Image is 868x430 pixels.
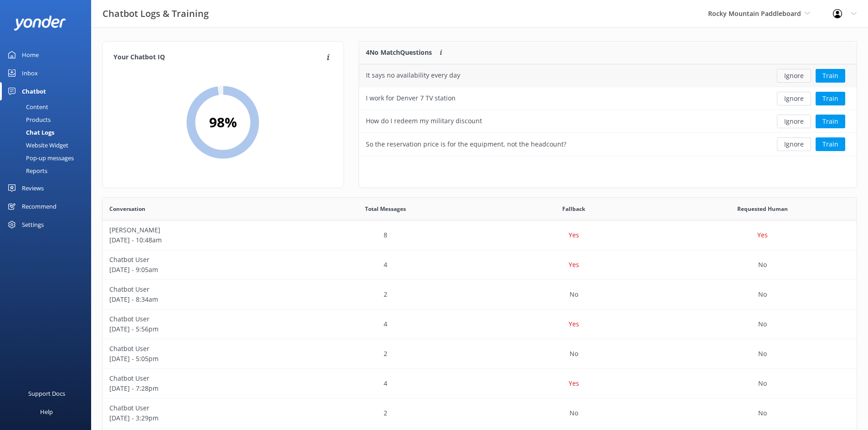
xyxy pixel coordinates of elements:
p: No [758,349,767,359]
button: Ignore [777,69,811,83]
div: row [359,133,857,156]
p: 2 [384,408,387,418]
div: How do I redeem my military discount [366,116,482,126]
button: Ignore [777,137,811,151]
h2: 98 % [209,111,237,133]
div: Recommend [22,197,56,215]
div: row [359,87,857,110]
div: row [103,339,857,369]
button: Train [816,92,845,105]
p: 2 [384,289,387,299]
p: 4 No Match Questions [366,47,432,58]
p: Yes [569,230,579,240]
p: [DATE] - 3:29pm [109,413,284,423]
span: Fallback [562,205,585,213]
div: row [103,369,857,399]
p: No [570,408,578,418]
a: Pop-up messages [5,152,91,164]
p: Chatbot User [109,255,284,265]
div: row [359,64,857,87]
p: Yes [569,319,579,329]
p: No [570,349,578,359]
p: No [758,260,767,270]
div: Home [22,46,39,64]
div: Pop-up messages [5,152,74,164]
span: Requested Human [737,205,788,213]
div: Help [40,403,53,421]
a: Reports [5,164,91,177]
a: Chat Logs [5,126,91,139]
a: Products [5,113,91,126]
p: [DATE] - 5:05pm [109,354,284,364]
p: Chatbot User [109,344,284,354]
p: No [758,289,767,299]
button: Ignore [777,92,811,105]
p: 2 [384,349,387,359]
p: [DATE] - 5:56pm [109,324,284,334]
p: 4 [384,378,387,388]
p: Chatbot User [109,314,284,324]
div: Content [5,100,48,113]
p: 4 [384,319,387,329]
p: Yes [569,378,579,388]
div: row [103,220,857,250]
p: [DATE] - 10:48am [109,235,284,245]
div: row [103,280,857,309]
div: Products [5,113,51,126]
button: Train [816,137,845,151]
p: No [758,319,767,329]
span: Conversation [109,205,145,213]
p: No [758,378,767,388]
div: grid [359,64,857,156]
p: [DATE] - 8:34am [109,294,284,304]
button: Train [816,69,845,83]
a: Website Widget [5,139,91,152]
div: row [359,110,857,133]
p: Chatbot User [109,373,284,383]
button: Train [816,115,845,128]
p: [DATE] - 7:28pm [109,383,284,393]
div: Website Widget [5,139,68,152]
p: Chatbot User [109,403,284,413]
div: It says no availability every day [366,70,460,80]
div: Chat Logs [5,126,54,139]
p: 8 [384,230,387,240]
h4: Your Chatbot IQ [113,52,324,63]
span: Rocky Mountain Paddleboard [708,9,801,18]
div: Reports [5,164,47,177]
h3: Chatbot Logs & Training [103,6,209,21]
button: Ignore [777,115,811,128]
div: So the reservation price is for the equipment, not the headcount? [366,139,566,149]
div: Inbox [22,64,38,82]
p: Yes [757,230,768,240]
span: Total Messages [365,205,406,213]
img: yonder-white-logo.png [14,16,66,31]
p: [DATE] - 9:05am [109,265,284,275]
div: Reviews [22,179,44,197]
p: [PERSON_NAME] [109,225,284,235]
div: row [103,250,857,280]
p: Yes [569,260,579,270]
p: No [758,408,767,418]
div: row [103,309,857,339]
div: Settings [22,215,44,234]
div: I work for Denver 7 TV station [366,93,456,103]
a: Content [5,100,91,113]
div: row [103,399,857,428]
div: Support Docs [28,384,65,403]
p: No [570,289,578,299]
div: Chatbot [22,82,46,100]
p: 4 [384,260,387,270]
p: Chatbot User [109,284,284,294]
